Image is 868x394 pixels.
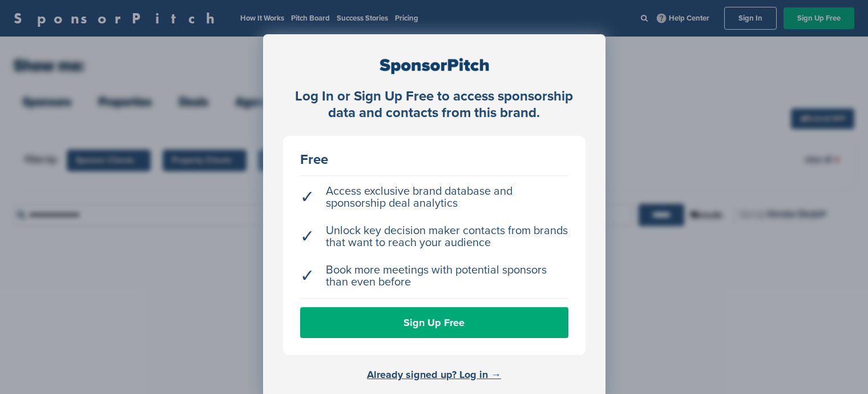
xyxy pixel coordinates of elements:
span: ✓ [300,231,314,243]
li: Access exclusive brand database and sponsorship deal analytics [300,180,568,215]
a: Sign Up Free [300,307,568,338]
li: Unlock key decision maker contacts from brands that want to reach your audience [300,219,568,255]
div: Log In or Sign Up Free to access sponsorship data and contacts from this brand. [283,89,586,122]
span: ✓ [300,270,314,282]
div: Free [300,153,568,167]
li: Book more meetings with potential sponsors than even before [300,259,568,294]
a: Already signed up? Log in → [367,368,501,381]
span: ✓ [300,191,314,203]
